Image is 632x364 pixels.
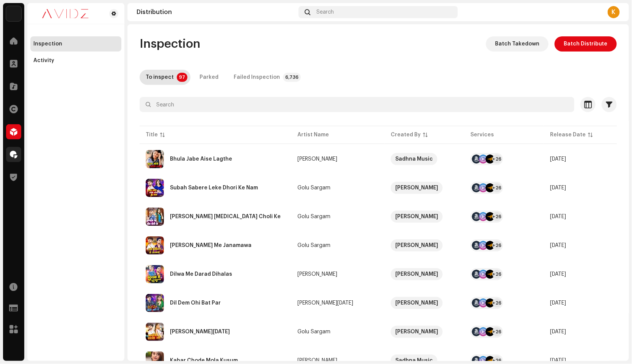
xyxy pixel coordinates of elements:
[146,294,164,312] img: 18df368e-6828-4707-b0db-883543e8f63f
[564,36,608,52] span: Batch Distribute
[486,36,549,52] button: Batch Takedown
[33,9,97,18] img: 0c631eef-60b6-411a-a233-6856366a70de
[297,272,379,277] span: Upendra Raj
[146,131,158,139] div: Title
[550,156,566,162] span: Sep 9, 2025
[492,212,502,221] div: +26
[234,70,280,85] div: Failed Inspection
[297,156,337,162] div: [PERSON_NAME]
[33,58,54,64] div: Activity
[395,268,438,280] div: [PERSON_NAME]
[555,36,617,52] button: Batch Distribute
[170,358,238,363] div: Kabar Chode Mola Kusum
[146,208,164,226] img: 5c527483-94a5-446d-8ef6-2d2167002dee
[550,214,566,219] span: Sep 5, 2025
[297,300,379,306] span: Arpit Raja
[395,153,433,165] div: Sadhna Music
[297,358,379,363] span: Bharat Sahu
[200,70,219,85] div: Parked
[395,239,438,252] div: [PERSON_NAME]
[391,239,458,252] span: Rahul Maddheshiya
[391,182,458,194] span: Rahul Maddheshiya
[170,214,281,219] div: Parnam Ba Tora Choli Ke
[30,53,121,68] re-m-nav-item: Activity
[177,73,187,82] p-badge: 97
[146,265,164,283] img: 416a0d4a-0ab0-44a1-9cc0-5fe2fa47b6dc
[30,36,121,52] re-m-nav-item: Inspection
[316,9,334,15] span: Search
[608,6,620,18] div: K
[283,73,301,82] p-badge: 6,736
[146,150,164,168] img: 7fa71934-bfa0-47b9-96e0-84dcedb9bfb4
[297,243,330,248] div: Golu Sargam
[140,97,574,112] input: Search
[297,329,379,334] span: Golu Sargam
[395,326,438,338] div: [PERSON_NAME]
[495,36,539,52] span: Batch Takedown
[6,6,21,21] img: 10d72f0b-d06a-424f-aeaa-9c9f537e57b6
[297,185,330,191] div: Golu Sargam
[170,243,252,248] div: Leni Kushinagar Me Janamawa
[492,298,502,308] div: +26
[297,214,330,219] div: Golu Sargam
[297,185,379,191] span: Golu Sargam
[146,70,174,85] div: To inspect
[492,327,502,336] div: +26
[140,36,200,52] span: Inspection
[550,300,566,306] span: Sep 5, 2025
[146,179,164,197] img: 391fdb25-ad00-476d-9c03-02b7e6cc8177
[297,156,379,162] span: Santosh Kumar Sinha
[395,182,438,194] div: [PERSON_NAME]
[550,185,566,191] span: Sep 5, 2025
[170,185,258,191] div: Subah Sabere Leke Dhori Ke Nam
[550,243,566,248] span: Sep 5, 2025
[550,358,566,363] span: Aug 29, 2025
[492,241,502,250] div: +26
[492,270,502,279] div: +26
[146,236,164,255] img: 5124b270-c0b0-41f6-b535-2696cbf96507
[395,297,438,309] div: [PERSON_NAME]
[550,329,566,334] span: Sep 5, 2025
[170,329,230,334] div: Bardas Raja Ji
[391,268,458,280] span: Rahul Maddheshiya
[391,297,458,309] span: Rahul Maddheshiya
[391,211,458,223] span: Rahul Maddheshiya
[297,329,330,334] div: Golu Sargam
[391,153,458,165] span: Sadhna Music
[297,243,379,248] span: Golu Sargam
[297,214,379,219] span: Golu Sargam
[170,300,221,306] div: Dil Dem Ohi Bat Par
[297,300,353,306] div: [PERSON_NAME][DATE]
[33,41,62,47] div: Inspection
[550,131,586,139] div: Release Date
[395,211,438,223] div: [PERSON_NAME]
[391,326,458,338] span: Rahul Maddheshiya
[297,358,337,363] div: [PERSON_NAME]
[297,272,337,277] div: [PERSON_NAME]
[137,9,296,15] div: Distribution
[170,156,232,162] div: Bhula Jabe Aise Lagthe
[170,272,232,277] div: Dilwa Me Darad Dihalas
[550,272,566,277] span: Sep 5, 2025
[146,323,164,341] img: 35123082-5850-42e2-9b5e-ce243ee9ce5b
[492,183,502,192] div: +26
[492,155,502,164] div: +26
[391,131,421,139] div: Created By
